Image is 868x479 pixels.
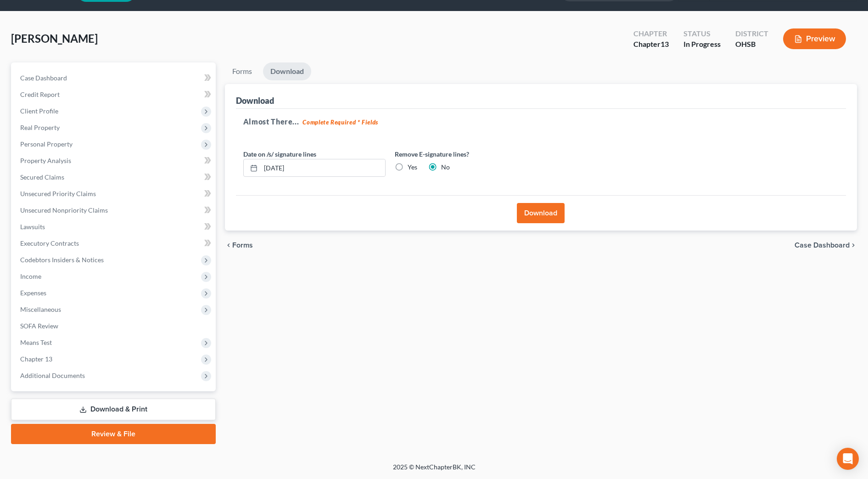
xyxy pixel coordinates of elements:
a: Executory Contracts [13,235,216,252]
div: 2025 © NextChapterBK, INC [173,462,696,479]
span: SOFA Review [20,322,58,330]
span: Case Dashboard [20,74,67,82]
span: Unsecured Nonpriority Claims [20,206,108,214]
button: Preview [783,28,846,49]
a: Unsecured Priority Claims [13,186,216,202]
span: 13 [661,39,669,48]
a: Property Analysis [13,152,216,169]
span: Forms [232,242,253,249]
a: Download & Print [11,399,216,420]
div: Chapter [633,39,669,50]
span: Client Profile [20,107,58,115]
a: Lawsuits [13,219,216,235]
label: Remove E-signature lines? [395,149,537,159]
button: chevron_left Forms [225,242,265,249]
span: Income [20,272,41,280]
h5: Almost There... [243,116,839,127]
span: Means Test [20,338,52,346]
span: Expenses [20,289,46,297]
a: Forms [225,62,259,80]
span: Personal Property [20,140,73,148]
label: Date on /s/ signature lines [243,149,316,159]
i: chevron_left [225,242,232,249]
i: chevron_right [850,242,857,249]
button: Download [517,203,565,223]
label: No [441,163,450,172]
div: Chapter [633,28,669,39]
span: [PERSON_NAME] [11,32,98,45]
div: Status [683,28,721,39]
label: Yes [408,163,417,172]
span: Secured Claims [20,173,64,181]
a: Download [263,62,311,80]
div: In Progress [683,39,721,50]
span: Case Dashboard [795,242,850,249]
a: Credit Report [13,86,216,103]
span: Credit Report [20,90,60,98]
a: Review & File [11,424,216,444]
a: SOFA Review [13,318,216,334]
span: Additional Documents [20,372,85,379]
a: Case Dashboard chevron_right [795,242,857,249]
span: Lawsuits [20,223,45,231]
div: District [735,28,768,39]
span: Real Property [20,124,60,131]
div: Open Intercom Messenger [837,448,859,470]
a: Case Dashboard [13,70,216,86]
div: Download [236,95,274,106]
span: Executory Contracts [20,239,79,247]
span: Miscellaneous [20,305,61,313]
input: MM/DD/YYYY [261,159,385,177]
a: Secured Claims [13,169,216,186]
div: OHSB [735,39,768,50]
a: Unsecured Nonpriority Claims [13,202,216,219]
span: Property Analysis [20,157,71,164]
span: Codebtors Insiders & Notices [20,256,104,264]
span: Chapter 13 [20,355,52,363]
strong: Complete Required * Fields [302,118,378,126]
span: Unsecured Priority Claims [20,190,96,197]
